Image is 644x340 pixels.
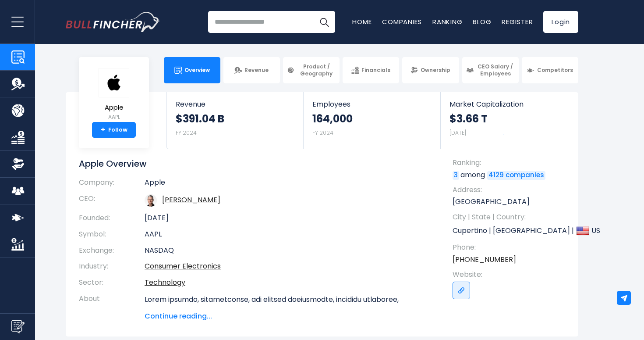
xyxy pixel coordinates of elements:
span: City | State | Country: [453,212,570,222]
span: Phone: [453,243,570,252]
a: CEO Salary / Employees [462,57,519,83]
small: [DATE] [449,129,466,136]
th: About [79,291,145,322]
strong: $391.04 B [176,112,224,125]
span: Financials [361,67,390,74]
img: tim-cook.jpg [145,194,157,207]
th: Sector: [79,275,145,291]
a: +Follow [92,122,136,138]
p: among [453,170,570,180]
span: Apple [99,104,129,111]
h1: Apple Overview [79,158,427,169]
a: 3 [453,171,459,180]
a: Apple AAPL [98,68,130,122]
a: Login [543,11,578,33]
a: Blog [473,17,491,26]
small: FY 2024 [312,129,333,136]
a: Technology [145,277,185,287]
th: Industry: [79,258,145,275]
th: Company: [79,178,145,191]
small: FY 2024 [176,129,197,136]
th: Founded: [79,210,145,226]
img: Ownership [11,157,25,171]
span: Website: [453,270,570,279]
a: Consumer Electronics [145,261,221,271]
a: [PHONE_NUMBER] [453,255,516,265]
a: Revenue $391.04 B FY 2024 [167,92,303,149]
a: Register [502,17,533,26]
a: Ranking [432,17,462,26]
p: Cupertino | [GEOGRAPHIC_DATA] | US [453,224,570,237]
span: Ownership [421,67,450,74]
a: Companies [382,17,422,26]
a: Revenue [223,57,280,83]
strong: + [101,126,105,134]
span: CEO Salary / Employees [476,63,515,77]
button: Search [313,11,335,33]
a: Go to homepage [66,12,160,32]
th: Exchange: [79,243,145,259]
td: AAPL [145,226,427,243]
a: Go to link [453,282,470,299]
a: Market Capitalization $3.66 T [DATE] [441,92,577,149]
small: AAPL [99,113,129,121]
img: Bullfincher logo [66,12,160,32]
strong: $3.66 T [449,112,488,125]
a: Home [352,17,372,26]
span: Revenue [244,67,269,74]
a: ceo [162,195,220,205]
p: [GEOGRAPHIC_DATA] [453,197,570,207]
a: Product / Geography [283,57,340,83]
span: Address: [453,185,570,195]
strong: 164,000 [312,112,353,125]
span: Market Capitalization [449,100,569,108]
a: 4129 companies [487,171,545,180]
span: Ranking: [453,158,570,168]
th: Symbol: [79,226,145,243]
td: [DATE] [145,210,427,226]
a: Employees 164,000 FY 2024 [304,92,440,149]
th: CEO: [79,191,145,210]
span: Overview [184,67,210,74]
span: Competitors [537,67,573,74]
a: Overview [164,57,220,83]
a: Ownership [402,57,459,83]
td: NASDAQ [145,243,427,259]
span: Revenue [176,100,294,108]
a: Financials [343,57,399,83]
span: Employees [312,100,431,108]
a: Competitors [522,57,578,83]
td: Apple [145,178,427,191]
span: Continue reading... [145,311,427,322]
span: Product / Geography [297,63,336,77]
